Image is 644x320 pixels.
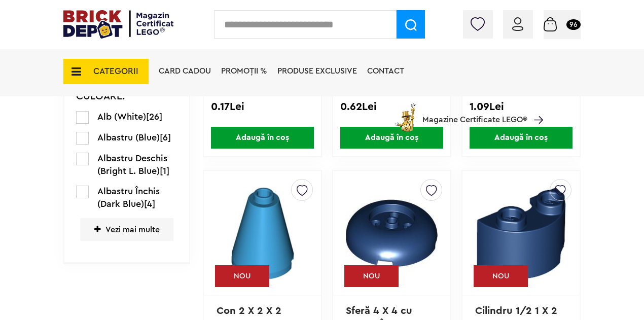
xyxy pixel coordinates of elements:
[144,199,155,208] span: [4]
[344,265,399,287] div: NOU
[470,127,573,149] span: Adaugă în coș
[527,103,543,111] a: Magazine Certificate LEGO®
[97,133,160,142] span: Albastru (Blue)
[566,19,581,30] small: 96
[211,127,314,149] span: Adaugă în coș
[462,127,580,149] a: Adaugă în coș
[97,187,160,208] span: Albastru Închis (Dark Blue)
[277,67,357,75] a: Produse exclusive
[80,218,173,241] span: Vezi mai multe
[160,166,169,175] span: [1]
[97,154,167,175] span: Albastru Deschis (Bright L. Blue)
[221,67,267,75] a: PROMOȚII %
[204,127,321,149] a: Adaugă în coș
[474,265,528,287] div: NOU
[333,127,450,149] a: Adaugă în coș
[159,67,211,75] a: Card Cadou
[93,67,138,76] span: CATEGORII
[160,133,171,142] span: [6]
[215,265,269,287] div: NOU
[346,180,438,287] img: Sferă 4 X 4 cu centru încastrat 2 x 2
[422,101,527,125] span: Magazine Certificate LEGO®
[217,306,281,316] a: Con 2 X 2 X 2
[340,127,443,149] span: Adaugă în coș
[217,180,308,287] img: Con 2 X 2 X 2
[367,67,404,75] a: Contact
[475,180,567,287] img: Cilindru 1/2 1 X 2 X 1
